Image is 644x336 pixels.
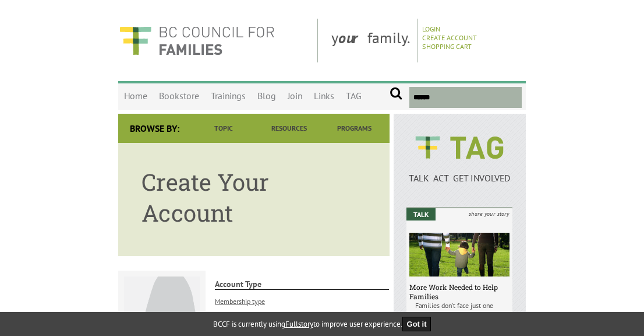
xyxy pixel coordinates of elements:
a: Bookstore [153,83,205,110]
a: Resources [256,114,321,143]
a: TALK ACT GET INVOLVED [406,160,512,184]
a: Blog [252,83,282,110]
img: BCCF's TAG Logo [407,125,512,170]
a: Fullstory [285,319,313,329]
div: y family. [322,19,418,62]
p: Families don’t face just one issue or problem; all of their challenges intersect. [409,301,509,327]
strong: our [338,28,367,47]
button: Got it [402,317,431,331]
a: Join [282,83,308,110]
img: BC Council for FAMILIES [118,19,275,62]
a: Links [308,83,340,110]
a: Programs [321,114,387,143]
h6: More Work Needed to Help Families [409,282,509,301]
a: Shopping Cart [422,42,472,51]
em: Talk [406,208,436,220]
strong: Account Type [215,279,390,290]
a: Create Account [422,33,477,42]
a: Trainings [205,83,252,110]
i: share your story [465,208,512,219]
a: Home [118,83,153,110]
a: Topic [191,114,256,143]
a: Login [422,24,440,33]
label: Membership type [215,297,265,306]
div: Browse By: [118,114,191,143]
p: TALK ACT GET INVOLVED [406,172,512,184]
a: TAG [340,83,367,110]
h1: Create Your Account [141,166,366,228]
input: Submit [390,87,403,108]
